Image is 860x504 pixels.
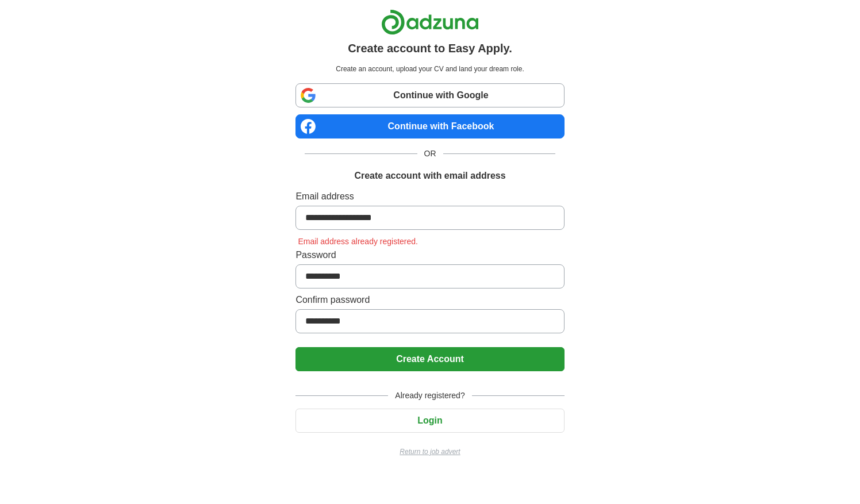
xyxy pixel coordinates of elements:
[295,83,564,107] a: Continue with Google
[295,347,564,371] button: Create Account
[381,9,479,35] img: Adzuna logo
[295,293,564,307] label: Confirm password
[295,447,564,457] a: Return to job advert
[295,415,564,425] a: Login
[295,248,564,262] label: Password
[295,114,564,138] a: Continue with Facebook
[298,64,562,74] p: Create an account, upload your CV and land your dream role.
[295,237,420,246] span: Email address already registered.
[354,169,505,183] h1: Create account with email address
[295,409,564,433] button: Login
[388,390,471,402] span: Already registered?
[417,148,443,160] span: OR
[348,40,512,57] h1: Create account to Easy Apply.
[295,190,564,203] label: Email address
